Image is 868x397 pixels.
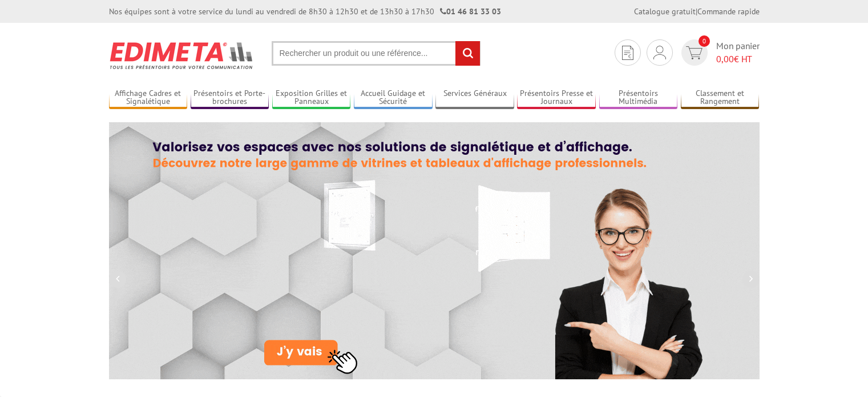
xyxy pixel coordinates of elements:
a: Présentoirs et Porte-brochures [191,89,269,107]
a: Exposition Grilles et Panneaux [272,89,351,107]
a: Commande rapide [697,6,760,17]
img: Présentoir, panneau, stand - Edimeta - PLV, affichage, mobilier bureau, entreprise [109,34,255,77]
span: 0 [699,35,710,47]
a: Accueil Guidage et Sécurité [354,89,433,107]
a: Présentoirs Multimédia [599,89,678,107]
span: Mon panier [716,39,760,66]
div: | [634,6,760,17]
a: Services Généraux [435,89,514,107]
a: Affichage Cadres et Signalétique [109,89,188,107]
a: Classement et Rangement [681,89,760,107]
span: € HT [716,53,760,66]
a: Catalogue gratuit [634,6,696,17]
strong: 01 46 81 33 03 [440,6,501,17]
img: devis rapide [686,46,703,59]
span: 0,00 [716,53,734,65]
img: devis rapide [622,46,633,60]
input: rechercher [455,41,480,66]
input: Rechercher un produit ou une référence... [272,41,481,66]
a: Présentoirs Presse et Journaux [517,89,596,107]
div: Nos équipes sont à votre service du lundi au vendredi de 8h30 à 12h30 et de 13h30 à 17h30 [109,6,501,17]
img: devis rapide [653,46,666,59]
a: devis rapide 0 Mon panier 0,00€ HT [679,39,760,66]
